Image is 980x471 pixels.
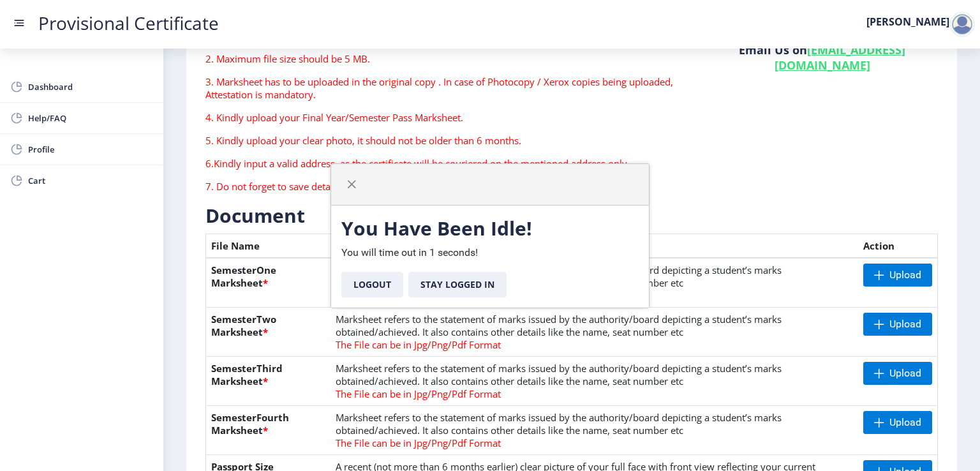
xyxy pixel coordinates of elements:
[330,308,858,357] td: Marksheet refers to the statement of marks issued by the authority/board depicting a student’s ma...
[706,42,938,73] h6: Email Us on
[889,318,921,331] span: Upload
[889,269,921,281] span: Upload
[889,416,921,429] span: Upload
[206,308,330,357] th: SemesterTwo Marksheet
[28,110,153,126] span: Help/FAQ
[205,157,687,170] p: 6.Kindly input a valid address, as the certificate will be couriered on the mentioned address only.
[775,42,906,73] a: [EMAIL_ADDRESS][DOMAIN_NAME]
[336,338,501,351] span: The File can be in Jpg/Png/Pdf Format
[336,437,501,449] span: The File can be in Jpg/Png/Pdf Format
[28,142,153,157] span: Profile
[866,17,949,27] label: [PERSON_NAME]
[206,357,330,406] th: SemesterThird Marksheet
[205,75,687,101] p: 3. Marksheet has to be uploaded in the original copy . In case of Photocopy / Xerox copies being ...
[330,357,858,406] td: Marksheet refers to the statement of marks issued by the authority/board depicting a student’s ma...
[205,111,687,124] p: 4. Kindly upload your Final Year/Semester Pass Marksheet.
[336,387,501,400] span: The File can be in Jpg/Png/Pdf Format
[331,206,649,308] div: You will time out in 1 seconds!
[206,258,330,308] th: SemesterOne Marksheet
[341,216,639,241] h3: You Have Been Idle!
[28,79,153,94] span: Dashboard
[205,180,687,193] p: 7. Do not forget to save details before proceeding ahead .
[205,203,938,228] h3: Document
[858,234,938,258] th: Action
[206,234,330,258] th: File Name
[889,367,921,380] span: Upload
[205,134,687,147] p: 5. Kindly upload your clear photo, it should not be older than 6 months.
[408,272,507,297] button: Stay Logged In
[205,52,687,65] p: 2. Maximum file size should be 5 MB.
[206,406,330,455] th: SemesterFourth Marksheet
[341,272,403,297] button: Logout
[330,406,858,455] td: Marksheet refers to the statement of marks issued by the authority/board depicting a student’s ma...
[28,173,153,188] span: Cart
[26,17,232,30] a: Provisional Certificate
